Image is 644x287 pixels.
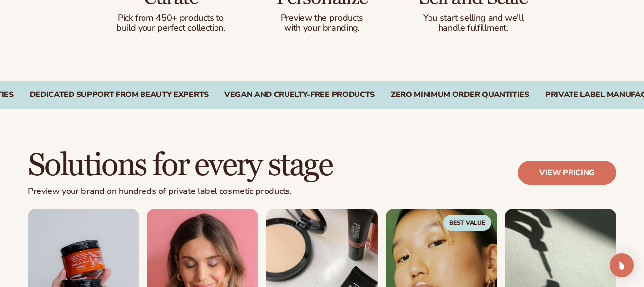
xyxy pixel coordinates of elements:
p: handle fulfillment. [418,23,529,33]
p: Preview the products [266,13,378,23]
a: View pricing [518,161,616,185]
p: Pick from 450+ products to build your perfect collection. [115,13,227,33]
p: Preview your brand on hundreds of private label cosmetic products. [28,186,332,197]
p: with your branding. [266,23,378,33]
div: Open Intercom Messenger [610,253,634,277]
div: DEDICATED SUPPORT FROM BEAUTY EXPERTS [30,90,209,99]
div: Zero Minimum Order Quantities [391,90,529,99]
h2: Solutions for every stage [28,149,332,182]
p: You start selling and we'll [418,13,529,23]
span: Best Value [443,215,491,231]
div: Vegan and Cruelty-Free Products [224,90,375,99]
